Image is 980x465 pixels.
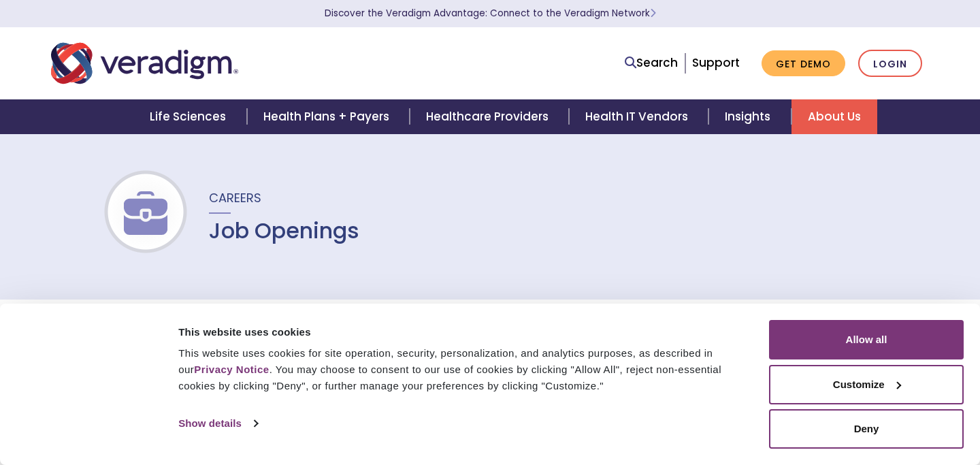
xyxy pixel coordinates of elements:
img: Veradigm logo [51,41,238,86]
span: Learn More [650,7,656,20]
a: Health IT Vendors [569,99,708,134]
a: Discover the Veradigm Advantage: Connect to the Veradigm NetworkLearn More [325,7,656,20]
span: Careers [209,189,261,206]
a: Insights [708,99,791,134]
a: Privacy Notice [194,364,269,375]
button: Customize [769,365,964,404]
div: This website uses cookies for site operation, security, personalization, and analytics purposes, ... [178,345,753,394]
a: Get Demo [762,50,845,77]
h1: Job Openings [209,218,359,244]
button: Allow all [769,320,964,359]
a: Login [858,50,922,78]
a: Search [625,54,678,72]
a: Show details [178,413,257,434]
div: This website uses cookies [178,324,753,340]
button: Deny [769,409,964,449]
a: Support [692,54,740,71]
a: About Us [791,99,877,134]
a: Life Sciences [133,99,246,134]
a: Healthcare Providers [410,99,569,134]
a: Health Plans + Payers [247,99,410,134]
